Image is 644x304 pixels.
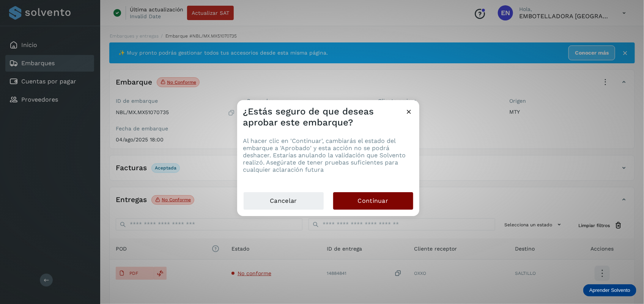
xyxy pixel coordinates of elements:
[243,106,405,128] h3: ¿Estás seguro de que deseas aprobar este embarque?
[243,137,406,174] span: Al hacer clic en 'Continuar', cambiarás el estado del embarque a 'Aprobado' y esta acción no se p...
[270,197,297,205] span: Cancelar
[589,287,630,293] p: Aprender Solvento
[583,284,636,296] div: Aprender Solvento
[333,192,413,210] button: Continuar
[243,192,324,210] button: Cancelar
[358,197,389,205] span: Continuar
